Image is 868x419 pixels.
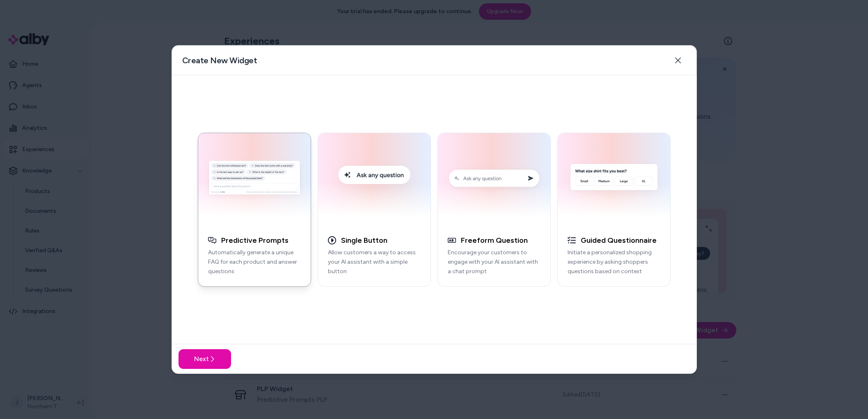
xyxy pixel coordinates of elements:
[198,133,311,287] button: Generative Q&A ExamplePredictive PromptsAutomatically generate a unique FAQ for each product and ...
[568,248,660,276] p: Initiate a personalized shopping experience by asking shoppers questions based on context
[563,138,665,221] img: AI Initial Question Example
[221,236,289,245] h3: Predictive Prompts
[341,236,387,245] h3: Single Button
[448,248,540,276] p: Encourage your customers to engage with your AI assistant with a chat prompt
[323,138,426,221] img: Single Button Embed Example
[182,55,257,66] h2: Create New Widget
[203,138,306,221] img: Generative Q&A Example
[208,248,301,276] p: Automatically generate a unique FAQ for each product and answer questions
[581,236,657,245] h3: Guided Questionnaire
[318,133,431,287] button: Single Button Embed ExampleSingle ButtonAllow customers a way to access your AI assistant with a ...
[328,248,421,276] p: Allow customers a way to access your AI assistant with a simple button
[557,133,671,287] button: AI Initial Question ExampleGuided QuestionnaireInitiate a personalized shopping experience by ask...
[461,236,528,245] h3: Freeform Question
[179,349,231,369] button: Next
[437,133,551,287] button: Conversation Prompt ExampleFreeform QuestionEncourage your customers to engage with your AI assis...
[443,138,545,221] img: Conversation Prompt Example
